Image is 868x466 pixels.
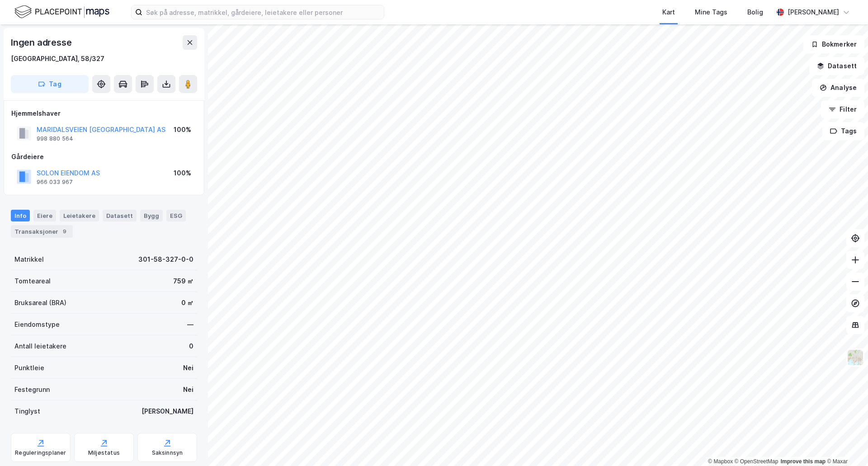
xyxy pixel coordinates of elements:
div: 9 [60,227,69,236]
button: Datasett [809,57,864,75]
div: Info [11,210,30,221]
div: Gårdeiere [11,151,197,162]
div: Nei [183,362,193,373]
div: 0 ㎡ [181,297,193,308]
div: Miljøstatus [88,449,120,457]
div: Eiendomstype [14,319,60,330]
div: — [187,319,193,330]
button: Analyse [812,79,864,97]
div: Antall leietakere [14,341,66,352]
div: Kart [662,7,675,18]
button: Tags [822,122,864,140]
div: Bygg [140,210,163,221]
div: 966 033 967 [37,179,73,186]
div: Bolig [747,7,763,18]
div: 759 ㎡ [173,276,193,287]
div: Eiere [33,210,56,221]
div: 100% [174,124,191,135]
div: Saksinnsyn [152,449,183,457]
div: Kontrollprogram for chat [823,423,868,466]
div: Punktleie [14,362,44,373]
iframe: Chat Widget [823,423,868,466]
input: Søk på adresse, matrikkel, gårdeiere, leietakere eller personer [142,5,384,19]
button: Tag [11,75,89,93]
div: Tinglyst [14,406,40,417]
div: Matrikkel [14,254,44,265]
div: ESG [166,210,186,221]
div: Datasett [103,210,137,221]
button: Filter [821,100,864,118]
div: Transaksjoner [11,225,73,238]
div: 998 880 564 [37,135,73,142]
img: Z [847,349,864,366]
div: Mine Tags [695,7,727,18]
div: [GEOGRAPHIC_DATA], 58/327 [11,53,104,64]
div: 100% [174,168,191,179]
div: Hjemmelshaver [11,108,197,119]
div: Reguleringsplaner [15,449,66,457]
button: Bokmerker [803,35,864,53]
a: Improve this map [781,458,826,465]
div: [PERSON_NAME] [142,406,193,417]
div: 301-58-327-0-0 [138,254,193,265]
div: Leietakere [60,210,99,221]
a: OpenStreetMap [735,458,778,465]
div: Ingen adresse [11,35,73,50]
div: Nei [183,384,193,395]
div: Festegrunn [14,384,50,395]
div: Tomteareal [14,276,51,287]
div: 0 [189,341,193,352]
div: [PERSON_NAME] [788,7,839,18]
img: logo.f888ab2527a4732fd821a326f86c7f29.svg [14,4,109,20]
a: Mapbox [708,458,733,465]
div: Bruksareal (BRA) [14,297,66,308]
